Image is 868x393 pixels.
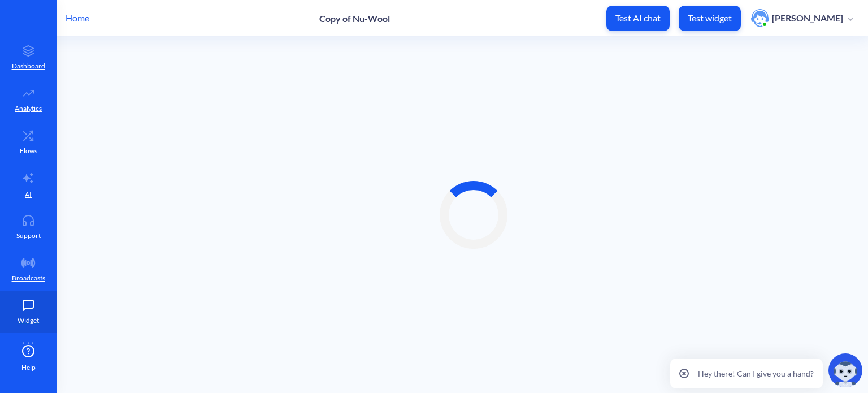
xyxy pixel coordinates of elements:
[21,362,36,373] span: Help
[688,12,732,24] p: Test widget
[12,61,45,71] p: Dashboard
[606,6,670,31] button: Test AI chat
[679,6,741,31] button: Test widget
[751,9,769,27] img: user photo
[828,353,862,387] img: copilot-icon.svg
[25,189,32,200] p: AI
[698,368,814,379] p: Hey there! Can I give you a hand?
[18,316,39,326] p: Widget
[772,12,843,24] p: [PERSON_NAME]
[12,273,45,283] p: Broadcasts
[745,8,859,28] button: user photo[PERSON_NAME]
[15,103,42,114] p: Analytics
[66,11,89,25] p: Home
[16,231,41,241] p: Support
[319,13,390,24] p: Copy of Nu-Wool
[20,146,37,156] p: Flows
[615,12,661,24] p: Test AI chat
